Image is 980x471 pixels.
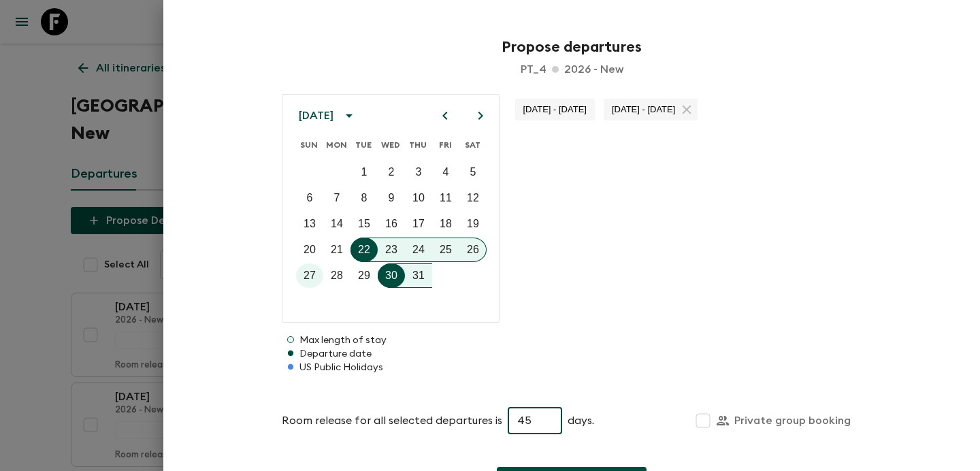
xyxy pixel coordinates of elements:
button: Previous month [434,104,457,127]
p: 24 [412,242,425,258]
input: eg 30 [508,407,562,434]
p: 21 [331,242,343,258]
span: [DATE] - [DATE] [604,104,683,114]
p: 3 [416,164,422,180]
p: 18 [440,216,452,232]
p: 9 [389,190,395,206]
p: 14 [331,216,343,232]
p: 19 [467,216,479,232]
p: 12 [467,190,479,206]
p: 13 [304,216,316,232]
p: 20 [304,242,316,258]
p: 29 [358,267,370,284]
p: 27 [304,267,316,284]
p: Max length of stay [282,334,862,347]
p: 6 [307,190,313,206]
p: Room release for all selected departures is [282,412,502,429]
p: 23 [385,242,397,258]
span: Sunday [297,131,321,159]
span: [DATE] - [DATE] [515,104,595,114]
p: 31 [412,267,425,284]
button: calendar view is open, switch to year view [338,104,361,127]
p: 30 [385,267,397,284]
p: 4 [443,164,449,180]
p: 25 [440,242,452,258]
span: Thursday [406,131,430,159]
p: 7 [334,190,340,206]
p: 2026 - New [564,61,623,78]
p: 26 [467,242,479,258]
p: Departure date [282,347,862,361]
p: 1 [361,164,367,180]
p: pt_4 [521,61,546,78]
span: Saturday [460,131,485,159]
p: 8 [361,190,367,206]
div: [DATE] [299,109,333,123]
div: [DATE] - [DATE] [604,99,698,120]
p: 16 [385,216,397,232]
p: Private group booking [734,412,851,429]
span: Tuesday [351,131,376,159]
span: Friday [433,131,457,159]
span: Monday [324,131,348,159]
p: 11 [440,190,452,206]
p: days. [568,412,594,429]
p: 28 [331,267,343,284]
p: US Public Holidays [282,361,862,374]
span: Wednesday [378,131,403,159]
h2: Propose departures [191,38,953,56]
p: 2 [389,164,395,180]
p: 5 [470,164,476,180]
p: 15 [358,216,370,232]
p: 17 [412,216,425,232]
button: Next month [469,104,492,127]
p: 10 [412,190,425,206]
